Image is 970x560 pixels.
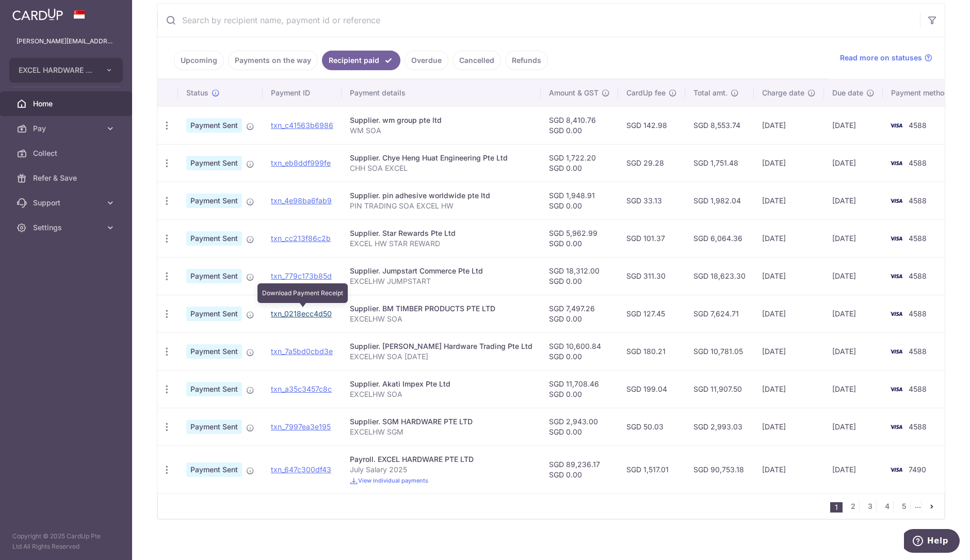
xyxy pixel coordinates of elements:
[618,332,685,370] td: SGD 180.21
[685,144,754,182] td: SGD 1,751.48
[685,332,754,370] td: SGD 10,781.05
[840,53,932,63] a: Read more on statuses
[886,421,907,433] img: Bank Card
[685,295,754,332] td: SGD 7,624.71
[33,123,101,134] span: Pay
[350,341,532,351] div: Supplier. [PERSON_NAME] Hardware Trading Pte Ltd
[886,345,907,358] img: Bank Card
[754,370,824,408] td: [DATE]
[350,351,532,362] p: EXCELHW SOA [DATE]
[186,382,242,396] span: Payment Sent
[271,347,333,356] a: txn_7a5bd0cbd3e
[541,295,618,332] td: SGD 7,497.26 SGD 0.00
[824,445,883,493] td: [DATE]
[33,222,101,233] span: Settings
[33,148,101,158] span: Collect
[909,465,926,474] span: 7490
[350,266,532,276] div: Supplier. Jumpstart Commerce Pte Ltd
[904,529,960,555] iframe: Opens a widget where you can find more information
[12,8,63,21] img: CardUp
[618,144,685,182] td: SGD 29.28
[754,445,824,493] td: [DATE]
[257,283,348,303] div: Download Payment Receipt
[271,121,333,130] a: txn_c41563b6986
[754,182,824,219] td: [DATE]
[271,271,332,280] a: txn_779c173b85d
[824,332,883,370] td: [DATE]
[886,157,907,169] img: Bank Card
[405,51,448,70] a: Overdue
[271,465,331,474] a: txn_647c300df43
[541,408,618,445] td: SGD 2,943.00 SGD 0.00
[886,463,907,476] img: Bank Card
[549,88,599,98] span: Amount & GST
[618,408,685,445] td: SGD 50.03
[898,500,910,513] a: 5
[19,65,95,75] span: EXCEL HARDWARE PTE LTD
[271,196,332,205] a: txn_4e98ba6fab9
[886,119,907,132] img: Bank Card
[350,125,532,136] p: WM SOA
[541,332,618,370] td: SGD 10,600.84 SGD 0.00
[322,51,400,70] a: Recipient paid
[186,462,242,477] span: Payment Sent
[685,257,754,295] td: SGD 18,623.30
[824,219,883,257] td: [DATE]
[350,115,532,125] div: Supplier. wm group pte ltd
[754,295,824,332] td: [DATE]
[618,182,685,219] td: SGD 33.13
[186,118,242,133] span: Payment Sent
[350,228,532,238] div: Supplier. Star Rewards Pte Ltd
[754,219,824,257] td: [DATE]
[909,158,927,167] span: 4588
[350,163,532,173] p: CHH SOA EXCEL
[17,36,116,46] p: [PERSON_NAME][EMAIL_ADDRESS][DOMAIN_NAME]
[358,477,428,484] span: View individual payments
[271,158,331,167] a: txn_eb8ddf999fe
[883,79,961,106] th: Payment method
[350,454,532,465] div: Payroll. EXCEL HARDWARE PTE LTD
[909,196,927,205] span: 4588
[626,88,666,98] span: CardUp fee
[685,182,754,219] td: SGD 1,982.04
[909,385,927,393] span: 4588
[840,53,922,63] span: Read more on statuses
[915,500,921,513] li: ...
[886,195,907,207] img: Bank Card
[909,347,927,356] span: 4588
[186,344,242,359] span: Payment Sent
[263,79,342,106] th: Payment ID
[541,257,618,295] td: SGD 18,312.00 SGD 0.00
[271,422,331,431] a: txn_7997ea3e195
[824,257,883,295] td: [DATE]
[909,234,927,243] span: 4588
[541,219,618,257] td: SGD 5,962.99 SGD 0.00
[824,144,883,182] td: [DATE]
[271,234,331,243] a: txn_cc213f86c2b
[350,201,532,211] p: PIN TRADING SOA EXCEL HW
[541,370,618,408] td: SGD 11,708.46 SGD 0.00
[824,106,883,144] td: [DATE]
[618,106,685,144] td: SGD 142.98
[830,502,843,513] li: 1
[824,295,883,332] td: [DATE]
[618,445,685,493] td: SGD 1,517.01
[186,231,242,246] span: Payment Sent
[186,194,242,208] span: Payment Sent
[33,173,101,183] span: Refer & Save
[824,408,883,445] td: [DATE]
[864,500,876,513] a: 3
[350,477,428,484] a: View individual payments
[832,88,863,98] span: Due date
[881,500,893,513] a: 4
[33,99,101,109] span: Home
[685,408,754,445] td: SGD 2,993.03
[350,238,532,249] p: EXCEL HW STAR REWARD
[762,88,804,98] span: Charge date
[452,51,501,70] a: Cancelled
[685,445,754,493] td: SGD 90,753.18
[754,144,824,182] td: [DATE]
[350,465,532,475] p: July Salary 2025
[228,51,318,70] a: Payments on the way
[685,370,754,408] td: SGD 11,907.50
